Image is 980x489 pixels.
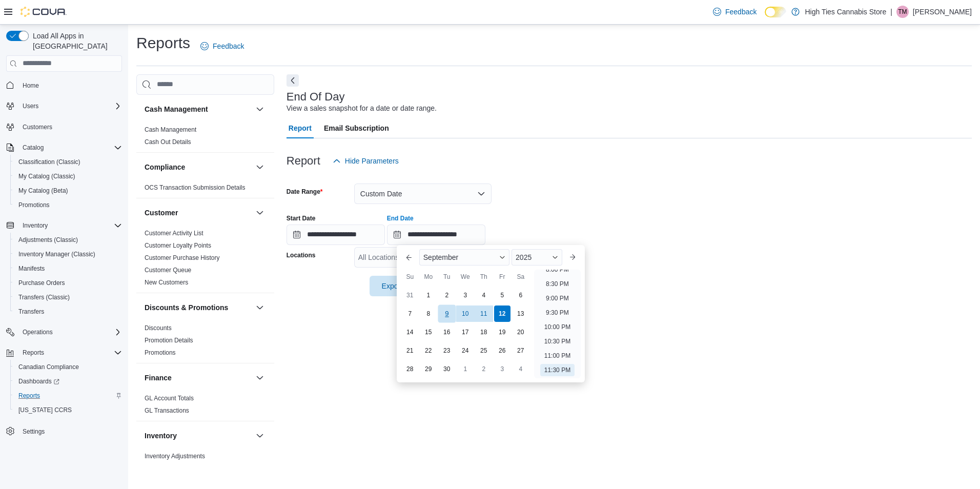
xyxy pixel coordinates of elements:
[145,267,191,274] a: Customer Queue
[494,305,511,322] div: day-12
[18,264,45,273] span: Manifests
[420,269,437,285] div: Mo
[494,269,511,285] div: Fr
[14,156,85,168] a: Classification (Classic)
[10,276,126,290] button: Purchase Orders
[14,277,69,289] a: Purchase Orders
[145,279,188,286] a: New Customers
[254,103,266,115] button: Cash Management
[476,269,492,285] div: Th
[14,291,122,303] span: Transfers (Classic)
[10,389,126,403] button: Reports
[18,377,59,385] span: Dashboards
[145,138,191,146] a: Cash Out Details
[145,138,191,146] span: Cash Out Details
[513,287,529,303] div: day-6
[512,249,562,266] div: Button. Open the year selector. 2025 is currently selected.
[18,425,49,438] a: Settings
[145,324,172,332] span: Discounts
[513,324,529,340] div: day-20
[18,326,57,338] button: Operations
[287,225,385,245] input: Press the down key to open a popover containing a calendar.
[10,184,126,198] button: My Catalog (Beta)
[23,349,44,357] span: Reports
[2,140,126,155] button: Catalog
[513,342,529,359] div: day-27
[457,269,474,285] div: We
[420,287,437,303] div: day-1
[145,162,185,172] h3: Compliance
[438,304,456,322] div: day-9
[402,305,418,322] div: day-7
[14,305,48,318] a: Transfers
[14,361,83,373] a: Canadian Compliance
[145,302,228,313] h3: Discounts & Promotions
[254,161,266,173] button: Compliance
[896,6,909,18] div: Theresa Morgan
[145,373,172,383] h3: Finance
[2,325,126,339] button: Operations
[725,7,757,17] span: Feedback
[289,118,312,138] span: Report
[10,304,126,319] button: Transfers
[402,287,418,303] div: day-31
[6,74,122,465] nav: Complex example
[476,324,492,340] div: day-18
[423,253,458,261] span: September
[18,187,68,195] span: My Catalog (Beta)
[420,361,437,377] div: day-29
[145,162,252,172] button: Compliance
[419,249,509,266] div: Button. Open the month selector. September is currently selected.
[420,305,437,322] div: day-8
[420,324,437,340] div: day-15
[145,302,252,313] button: Discounts & Promotions
[10,198,126,212] button: Promotions
[494,361,511,377] div: day-3
[18,250,95,258] span: Inventory Manager (Classic)
[287,74,299,87] button: Next
[14,277,122,289] span: Purchase Orders
[18,121,56,133] a: Customers
[14,185,122,197] span: My Catalog (Beta)
[145,208,252,218] button: Customer
[345,156,399,166] span: Hide Parameters
[18,219,122,232] span: Inventory
[145,336,193,344] span: Promotion Details
[145,104,252,114] button: Cash Management
[136,322,274,363] div: Discounts & Promotions
[18,79,43,92] a: Home
[145,184,246,192] span: OCS Transaction Submission Details
[494,342,511,359] div: day-26
[14,156,122,168] span: Classification (Classic)
[14,361,122,373] span: Canadian Compliance
[14,262,122,275] span: Manifests
[402,324,418,340] div: day-14
[401,286,530,378] div: September, 2025
[145,395,194,402] a: GL Account Totals
[145,241,211,250] span: Customer Loyalty Points
[10,360,126,374] button: Canadian Compliance
[402,361,418,377] div: day-28
[14,234,122,246] span: Adjustments (Classic)
[10,374,126,389] a: Dashboards
[213,41,244,51] span: Feedback
[145,394,194,402] span: GL Account Totals
[145,230,203,237] a: Customer Activity List
[18,158,80,166] span: Classification (Classic)
[324,118,389,138] span: Email Subscription
[540,364,575,376] li: 11:30 PM
[18,79,122,92] span: Home
[765,7,786,17] input: Dark Mode
[494,287,511,303] div: day-5
[18,219,52,232] button: Inventory
[542,292,573,304] li: 9:00 PM
[145,452,205,460] span: Inventory Adjustments
[145,208,178,218] h3: Customer
[145,453,205,460] a: Inventory Adjustments
[18,363,79,371] span: Canadian Compliance
[136,392,274,421] div: Finance
[457,305,474,322] div: day-10
[23,221,48,230] span: Inventory
[513,269,529,285] div: Sa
